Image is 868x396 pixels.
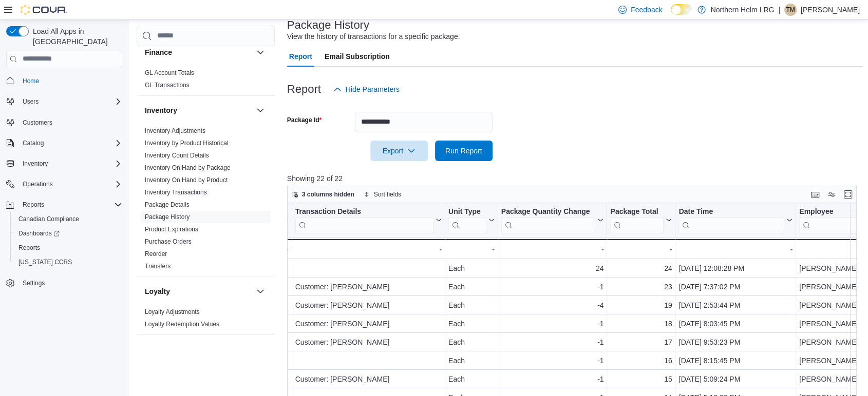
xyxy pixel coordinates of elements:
[145,250,167,258] span: Reorder
[145,127,205,134] a: Inventory Adjustments
[145,263,171,270] a: Transfers
[678,262,792,274] div: [DATE] 12:08:28 PM
[18,199,48,211] button: Reports
[501,318,603,330] div: -1
[23,180,53,188] span: Operations
[145,262,171,270] span: Transfers
[610,207,664,216] div: Package Total
[288,188,358,201] button: 3 columns hidden
[448,207,486,233] div: Unit Type
[145,139,229,147] span: Inventory by Product Historical
[287,31,460,42] div: View the history of transactions for a specific package.
[14,256,76,268] a: [US_STATE] CCRS
[216,243,288,255] div: -
[678,207,792,233] button: Date Time
[18,277,49,289] a: Settings
[145,321,219,328] a: Loyalty Redemption Values
[501,299,603,311] div: -4
[145,213,190,221] a: Package History
[18,178,57,190] button: Operations
[145,286,170,296] h3: Loyalty
[448,318,495,330] div: Each
[287,116,322,124] label: Package Id
[145,81,190,89] span: GL Transactions
[145,308,200,316] span: Loyalty Adjustments
[801,4,860,16] p: [PERSON_NAME]
[145,201,190,209] span: Package Details
[501,354,603,367] div: -1
[18,74,122,87] span: Home
[18,95,122,108] span: Users
[501,207,595,216] div: Package Quantity Change
[374,190,401,199] span: Sort fields
[448,207,486,216] div: Unit Type
[145,176,228,184] a: Inventory On Hand by Product
[145,127,205,135] span: Inventory Adjustments
[145,151,209,160] span: Inventory Count Details
[18,215,79,223] span: Canadian Compliance
[295,281,441,293] div: Customer: [PERSON_NAME]
[448,281,495,293] div: Each
[678,373,792,385] div: [DATE] 5:09:24 PM
[14,213,83,225] a: Canadian Compliance
[501,262,603,274] div: 24
[295,373,441,385] div: Customer: [PERSON_NAME]
[448,243,495,255] div: -
[216,281,288,293] div: Sale
[145,189,207,196] a: Inventory Transactions
[610,354,672,367] div: 16
[2,73,126,88] button: Home
[10,212,126,226] button: Canadian Compliance
[671,4,692,15] input: Dark Mode
[2,156,126,171] button: Inventory
[18,229,60,237] span: Dashboards
[2,115,126,130] button: Customers
[329,79,404,100] button: Hide Parameters
[295,336,441,348] div: Customer: [PERSON_NAME]
[360,188,405,201] button: Sort fields
[678,281,792,293] div: [DATE] 7:37:02 PM
[145,320,219,328] span: Loyalty Redemption Values
[23,279,45,287] span: Settings
[678,299,792,311] div: [DATE] 2:53:44 PM
[14,242,44,254] a: Reports
[784,4,797,16] div: Trevor Mackenzie
[287,19,369,31] h3: Package History
[216,318,288,330] div: Sale
[10,226,126,241] a: Dashboards
[711,4,775,16] p: Northern Helm LRG
[145,226,198,233] a: Product Expirations
[216,299,288,311] div: Sale
[137,125,275,276] div: Inventory
[671,15,671,15] span: Dark Mode
[145,250,167,258] a: Reorder
[145,152,209,159] a: Inventory Count Details
[216,354,288,367] div: Sale
[302,190,354,199] span: 3 columns hidden
[825,188,838,201] button: Display options
[295,207,433,233] div: Transaction Details
[21,5,67,15] img: Cova
[610,262,672,274] div: 24
[678,207,784,233] div: Date Time
[145,47,172,57] h3: Finance
[376,141,422,161] span: Export
[610,281,672,293] div: 23
[501,281,603,293] div: -1
[448,299,495,311] div: Each
[216,262,288,274] div: PO Receive
[18,116,122,129] span: Customers
[18,178,122,190] span: Operations
[610,243,672,255] div: -
[2,197,126,212] button: Reports
[295,318,441,330] div: Customer: [PERSON_NAME]
[448,207,495,233] button: Unit Type
[448,336,495,348] div: Each
[137,67,275,95] div: Finance
[610,373,672,385] div: 15
[23,160,48,168] span: Inventory
[325,46,390,67] span: Email Subscription
[23,139,44,147] span: Catalog
[678,207,784,216] div: Date Time
[610,207,664,233] div: Package Total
